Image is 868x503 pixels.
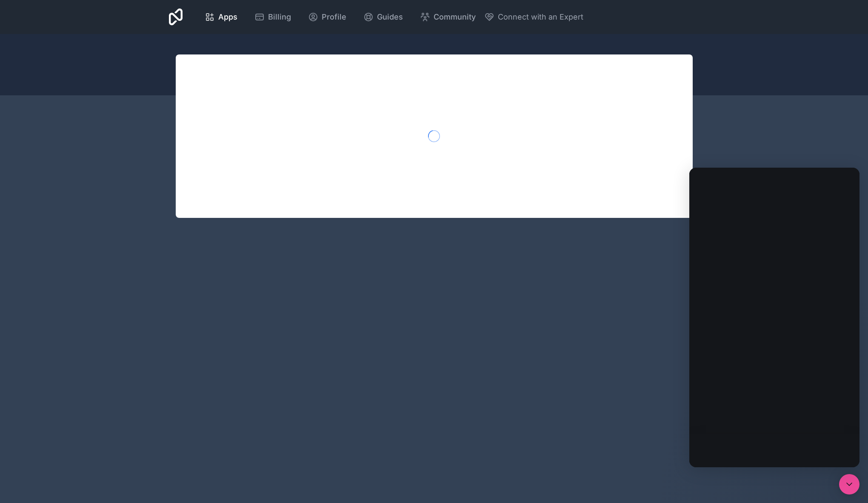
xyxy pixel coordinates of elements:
div: Open Intercom Messenger [839,474,859,494]
span: Apps [218,11,237,23]
span: Billing [268,11,291,23]
a: Billing [248,8,298,26]
a: Profile [301,8,353,26]
span: Community [434,11,476,23]
a: Community [413,8,483,26]
a: Guides [357,8,410,26]
span: Guides [377,11,403,23]
a: Apps [198,8,244,26]
span: Profile [322,11,346,23]
span: Connect with an Expert [498,11,583,23]
button: Connect with an Expert [484,11,583,23]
